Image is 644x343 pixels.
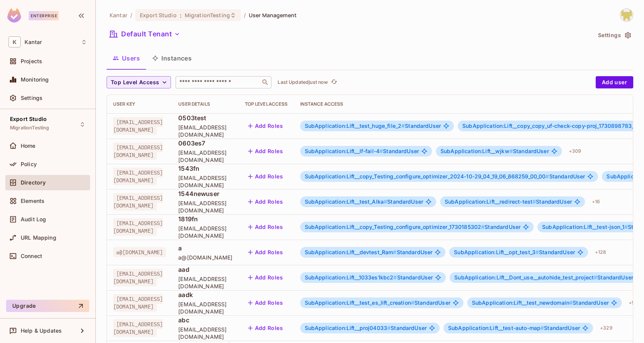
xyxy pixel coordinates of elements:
span: SubApplication:Lift__test_huge_file_2 [305,122,405,129]
span: # [536,249,539,255]
span: StandardUser [305,123,441,129]
span: Connect [21,253,42,259]
span: # [401,122,405,129]
span: [EMAIL_ADDRESS][DOMAIN_NAME] [178,174,232,189]
span: Policy [21,161,37,167]
span: SubApplication:Lift__copy_Testing_configure_optimizer_2024-10-29_04_19_06_668259_00_00 [305,173,549,180]
span: SubApplication:Lift__devtest_Ram [305,249,397,255]
span: StandardUser [305,224,521,230]
span: # [532,198,536,205]
span: [EMAIL_ADDRESS][DOMAIN_NAME] [113,142,163,160]
button: Instances [146,49,198,68]
span: [EMAIL_ADDRESS][DOMAIN_NAME] [113,218,163,236]
span: [EMAIL_ADDRESS][DOMAIN_NAME] [178,199,232,214]
span: Export Studio [10,116,47,122]
span: 0503test [178,114,232,122]
span: 1544newuser [178,189,232,198]
span: # [594,274,597,281]
span: # [393,274,397,281]
span: [EMAIL_ADDRESS][DOMAIN_NAME] [178,301,232,315]
span: StandardUser [445,199,572,205]
span: Settings [21,95,43,101]
button: Add Roles [245,271,286,284]
span: SubApplication:Lift__copy_Testing_configure_optimizer_1730185302 [305,224,485,230]
span: a@[DOMAIN_NAME] [178,254,232,261]
span: [EMAIL_ADDRESS][DOMAIN_NAME] [178,225,232,239]
div: + 329 [597,322,616,334]
img: Girishankar.VP@kantar.com [620,9,633,21]
span: SubApplication:Lift__lf-fail-4 [305,148,383,154]
span: # [481,224,485,230]
span: K [8,36,21,47]
button: Add user [596,76,633,88]
span: StandardUser [305,300,450,306]
span: : [179,12,182,18]
button: Top Level Access [107,76,171,88]
button: Add Roles [245,297,286,309]
span: refresh [331,78,337,86]
div: + 309 [566,145,585,157]
span: Monitoring [21,77,49,83]
span: StandardUser [305,249,433,255]
span: # [384,198,387,205]
span: Audit Log [21,216,46,222]
span: StandardUser [454,274,633,281]
span: [EMAIL_ADDRESS][DOMAIN_NAME] [113,269,163,286]
span: [EMAIL_ADDRESS][DOMAIN_NAME] [178,326,232,340]
button: Add Roles [245,221,286,233]
span: # [540,325,544,331]
span: [EMAIL_ADDRESS][DOMAIN_NAME] [178,149,232,163]
span: StandardUser [448,325,580,331]
span: [EMAIL_ADDRESS][DOMAIN_NAME] [113,168,163,185]
span: Projects [21,58,42,64]
span: # [545,173,549,180]
span: SubApplication:Lift__test_newdomain [472,299,573,306]
span: [EMAIL_ADDRESS][DOMAIN_NAME] [113,319,163,337]
span: Elements [21,198,44,204]
span: MigrationTesting [185,11,230,19]
span: # [569,299,573,306]
span: a [178,244,232,252]
div: Enterprise [29,11,59,20]
span: SubApplication:Lift__opt_test_3 [454,249,539,255]
span: 1819fn [178,215,232,223]
span: SubApplication:Lift__test-auto-map [448,325,544,331]
span: [EMAIL_ADDRESS][DOMAIN_NAME] [178,275,232,290]
span: [EMAIL_ADDRESS][DOMAIN_NAME] [113,193,163,211]
span: # [624,224,628,230]
span: a@[DOMAIN_NAME] [113,247,166,257]
span: Help & Updates [21,328,62,334]
button: refresh [329,78,338,87]
li: / [244,11,246,19]
span: SubApplication:Lift__test_es_lift_creation [305,299,414,306]
span: StandardUser [305,274,433,281]
span: StandardUser [440,148,549,154]
span: [EMAIL_ADDRESS][DOMAIN_NAME] [113,117,163,135]
span: URL Mapping [21,235,56,241]
button: Add Roles [245,322,286,334]
div: + 16 [589,196,603,208]
span: [EMAIL_ADDRESS][DOMAIN_NAME] [113,294,163,312]
span: User Management [249,11,297,19]
span: Home [21,143,36,149]
span: MigrationTesting [10,125,49,131]
button: Add Roles [245,120,286,132]
span: [EMAIL_ADDRESS][DOMAIN_NAME] [178,124,232,138]
button: Settings [595,29,633,41]
span: StandardUser [305,173,585,180]
span: # [387,325,391,331]
button: Default Tenant [107,28,183,40]
span: # [509,148,513,154]
span: SubApplication:Lift__Dont_use__autohide_test_project [454,274,597,281]
span: # [411,299,414,306]
span: StandardUser [454,249,575,255]
button: Add Roles [245,145,286,157]
button: Upgrade [6,300,89,312]
span: Export Studio [140,11,177,19]
span: SubApplication:Lift__test-json_1 [542,224,628,230]
span: SubApplication:Lift__redirect-test [445,198,536,205]
div: User Details [178,101,232,107]
span: SubApplication:Lift__proj04033 [305,325,391,331]
button: Add Roles [245,246,286,258]
span: aadk [178,291,232,299]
